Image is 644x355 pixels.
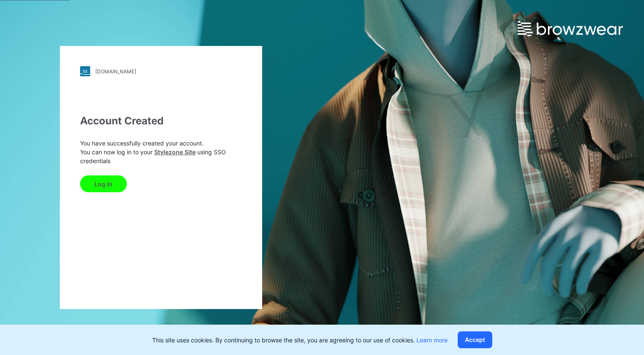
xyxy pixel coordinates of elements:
[80,148,242,165] p: You can now log in to your using SSO credentials
[80,66,90,76] img: stylezone-logo.562084cfcfab977791bfbf7441f1a819.svg
[80,139,242,148] p: You have successfully created your account.
[80,113,242,129] div: Account Created
[154,148,196,156] a: Stylezone Site
[80,175,127,192] button: Log In
[416,336,448,344] a: Learn more
[458,331,492,348] button: Accept
[518,21,623,36] img: browzwear-logo.e42bd6dac1945053ebaf764b6aa21510.svg
[152,336,448,344] p: This site uses cookies. By continuing to browse the site, you are agreeing to our use of cookies.
[80,66,242,76] a: [DOMAIN_NAME]
[95,68,136,75] div: [DOMAIN_NAME]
